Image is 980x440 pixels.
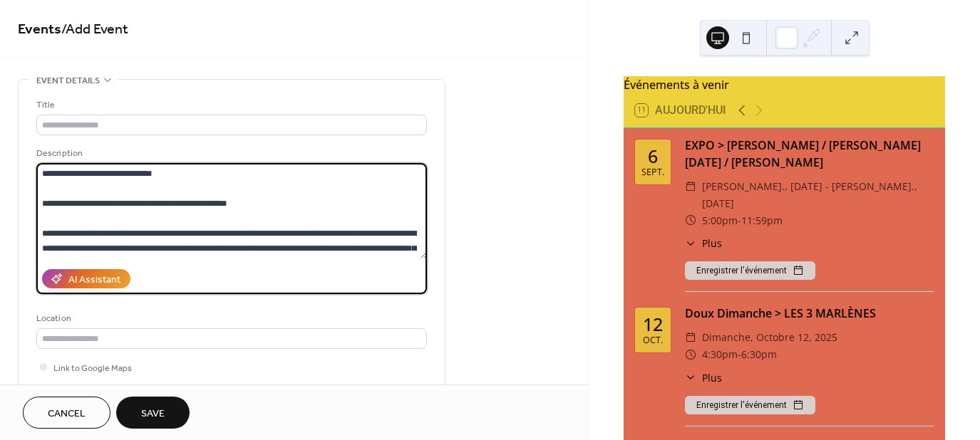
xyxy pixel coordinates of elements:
span: Event details [36,73,100,88]
button: ​Plus [685,370,722,385]
a: Events [18,16,61,43]
div: ​ [685,329,696,346]
div: ​ [685,236,696,251]
button: Enregistrer l'événement [685,261,815,280]
div: sept. [641,168,664,177]
span: 5:00pm [702,212,738,229]
span: 11:59pm [741,212,783,229]
span: Link to Google Maps [53,361,132,376]
button: AI Assistant [42,269,130,288]
div: 6 [648,147,658,165]
div: 12 [643,315,663,333]
div: ​ [685,370,696,385]
button: ​Plus [685,236,722,251]
span: dimanche, octobre 12, 2025 [702,329,837,346]
div: EXPO > [PERSON_NAME] / [PERSON_NAME][DATE] / [PERSON_NAME] [685,137,934,171]
span: Plus [702,236,722,251]
span: 6:30pm [741,346,777,363]
div: AI Assistant [68,273,120,288]
button: Enregistrer l'événement [685,396,815,414]
div: Title [36,98,424,112]
span: [PERSON_NAME]., [DATE] - [PERSON_NAME]., [DATE] [702,178,934,212]
span: Save [141,407,165,421]
div: Doux Dimanche > LES 3 MARLÈNES [685,305,934,322]
div: ​ [685,346,696,363]
span: - [738,212,741,229]
div: Description [36,146,424,161]
span: / Add Event [61,16,128,43]
button: Save [116,397,190,429]
span: Cancel [48,407,86,421]
div: ​ [685,212,696,229]
div: ​ [685,178,696,195]
div: Événements à venir [624,76,945,93]
span: 4:30pm [702,346,738,363]
span: Plus [702,370,722,385]
span: - [738,346,741,363]
button: Cancel [23,397,110,429]
div: oct. [643,336,663,345]
div: Location [36,311,424,326]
